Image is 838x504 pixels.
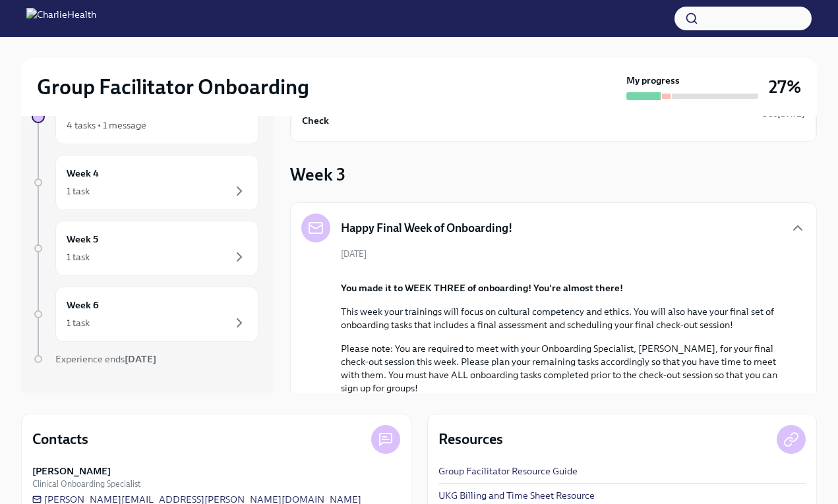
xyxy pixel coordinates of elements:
strong: My progress [626,74,680,87]
h3: Week 3 [290,163,345,186]
h2: Group Facilitator Onboarding [37,74,309,100]
div: 1 task [67,184,90,198]
div: 1 task [67,250,90,264]
h6: Week 6 [67,298,99,312]
strong: [DATE] [777,109,805,119]
strong: [PERSON_NAME] [32,464,111,478]
h6: Week 4 [67,166,99,181]
a: Week 41 task [32,155,258,210]
div: 4 tasks • 1 message [67,119,146,132]
span: [DATE] [341,248,367,260]
a: Group Facilitator Resource Guide [438,464,578,478]
h5: Happy Final Week of Onboarding! [341,220,512,236]
a: Week 34 tasks • 1 message [32,89,258,144]
h6: Week 5 [67,232,98,246]
h4: Contacts [32,430,88,449]
span: Due [762,109,805,119]
p: Please note: You are required to meet with your Onboarding Specialist, [PERSON_NAME], for your fi... [341,342,785,395]
p: This week your trainings will focus on cultural competency and ethics. You will also have your fi... [341,305,785,331]
a: UKG Billing and Time Sheet Resource [438,489,595,502]
img: CharlieHealth [26,8,96,29]
a: Week 61 task [32,287,258,342]
h4: Resources [438,430,503,449]
div: 1 task [67,316,90,329]
strong: [DATE] [125,353,156,365]
span: Clinical Onboarding Specialist [32,478,140,490]
h3: 27% [769,75,801,99]
a: Week 51 task [32,221,258,276]
span: Experience ends [55,353,156,365]
strong: You made it to WEEK THREE of onboarding! You're almost there! [341,282,623,294]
